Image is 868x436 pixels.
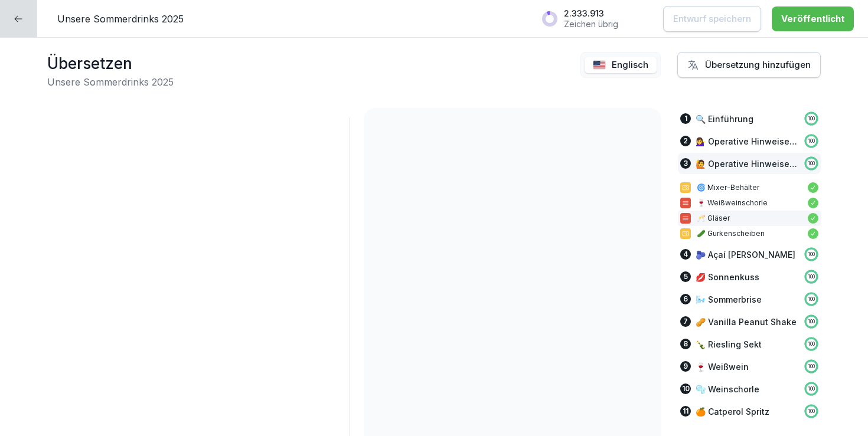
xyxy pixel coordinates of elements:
p: 2.333.913 [564,8,618,19]
p: 100 [808,273,815,280]
p: 💁‍♀️ Operative Hinweise Service [696,135,798,147]
p: 🙋 Operative Hinweise Theke [696,158,798,170]
p: 100 [808,137,815,145]
p: 100 [808,318,815,325]
p: 🍾 Riesling Sekt [696,338,762,350]
p: 🍷 Weißwein [696,360,749,373]
p: 🌀 Mixer-Behälter [697,182,802,193]
p: 🌬️ Sommerbrise [696,293,762,306]
button: 2.333.913Zeichen übrig [536,4,652,34]
p: 🍷 Weißweinschorle [697,198,802,208]
div: 10 [680,383,691,394]
p: 🥂 Gläser [697,213,802,224]
p: 100 [808,115,815,122]
div: 11 [680,406,691,417]
button: Veröffentlicht [772,6,854,31]
p: 100 [808,340,815,348]
p: Entwurf speichern [673,12,751,25]
div: 9 [680,361,691,372]
h1: Übersetzen [47,52,174,75]
p: 100 [808,385,815,392]
div: 5 [680,271,691,282]
div: 7 [680,316,691,327]
div: 6 [680,294,691,304]
div: 1 [680,113,691,124]
p: Englisch [612,58,648,72]
div: 8 [680,339,691,349]
p: 100 [808,251,815,258]
h2: Unsere Sommerdrinks 2025 [47,75,174,89]
p: 🥒 Gurkenscheiben [697,228,802,239]
p: 💋 Sonnenkuss [696,271,759,283]
p: 🔍 Einführung [696,113,753,125]
div: Übersetzung hinzufügen [687,58,811,71]
button: Übersetzung hinzufügen [677,52,821,78]
p: 100 [808,363,815,370]
p: 100 [808,408,815,415]
div: 3 [680,158,691,169]
p: 100 [808,160,815,167]
img: us.svg [593,60,606,70]
p: 100 [808,296,815,303]
p: 🥜 Vanilla Peanut Shake [696,316,797,328]
div: Veröffentlicht [781,12,844,25]
p: Zeichen übrig [564,19,618,29]
p: 🫧 Weinschorle [696,383,759,395]
div: 2 [680,136,691,146]
div: 4 [680,249,691,260]
p: 🍊 Catperol Spritz [696,405,769,418]
p: Unsere Sommerdrinks 2025 [57,12,184,26]
p: 🫐 Açaí [PERSON_NAME] [696,248,795,261]
button: Entwurf speichern [663,6,761,32]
